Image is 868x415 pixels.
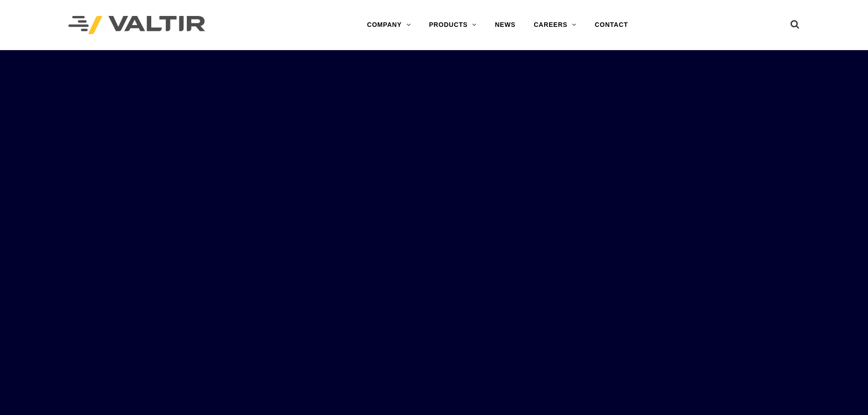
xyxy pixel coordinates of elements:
a: PRODUCTS [420,16,486,34]
a: CAREERS [524,16,586,34]
img: Valtir [68,16,205,35]
a: NEWS [486,16,524,34]
a: COMPANY [358,16,420,34]
a: CONTACT [586,16,637,34]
